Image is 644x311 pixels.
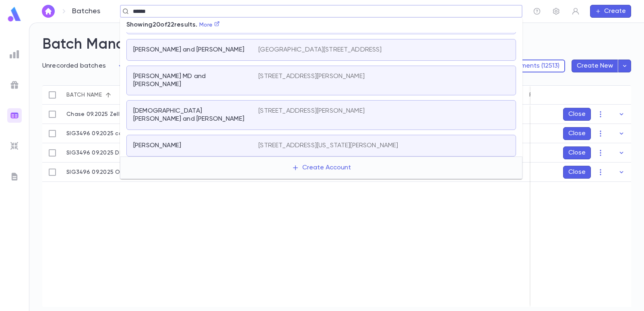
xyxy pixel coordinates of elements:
img: logo [6,6,23,22]
button: Close [563,166,591,179]
p: [STREET_ADDRESS][US_STATE][PERSON_NAME] [258,142,398,150]
p: SIG3496 09.2025 cc [66,130,122,137]
p: SIG3496 09.2025 DF [66,150,122,156]
p: [PERSON_NAME] and [PERSON_NAME] [133,46,244,54]
div: Batch name [62,85,143,105]
p: Showing 20 of 22 results. [120,18,226,32]
h2: Batch Manager [42,36,631,54]
button: Create Account [285,160,357,175]
a: More [199,22,220,28]
p: [STREET_ADDRESS][PERSON_NAME] [258,72,365,80]
button: Create New [572,60,618,72]
span: Unrecorded batches [42,63,106,69]
p: Chase 09.2025 Zelle [66,111,123,117]
button: Close [563,127,591,140]
p: [DEMOGRAPHIC_DATA][PERSON_NAME] and [PERSON_NAME] [133,107,249,123]
button: Batch Payments (12513) [485,60,565,72]
p: [PERSON_NAME] MD and [PERSON_NAME] [133,72,249,89]
button: Close [563,108,591,121]
button: Sort [102,89,115,101]
button: Close [563,146,591,159]
p: [STREET_ADDRESS][PERSON_NAME] [258,107,365,115]
img: campaigns_grey.99e729a5f7ee94e3726e6486bddda8f1.svg [10,80,19,90]
img: letters_grey.7941b92b52307dd3b8a917253454ce1c.svg [10,172,19,181]
div: Unrecorded batches [42,60,126,72]
img: home_white.a664292cf8c1dea59945f0da9f25487c.svg [43,8,53,14]
p: Batches [72,7,100,16]
img: batches_gradient.0a22e14384a92aa4cd678275c0c39cc4.svg [10,111,19,120]
p: [GEOGRAPHIC_DATA][STREET_ADDRESS] [258,46,382,54]
button: Create [590,5,631,18]
div: Recorded [525,85,578,105]
img: imports_grey.530a8a0e642e233f2baf0ef88e8c9fcb.svg [10,141,19,151]
div: Recorded [529,85,560,105]
div: Batch name [66,85,102,105]
p: [PERSON_NAME] [133,142,181,150]
img: reports_grey.c525e4749d1bce6a11f5fe2a8de1b229.svg [10,49,19,59]
p: SIG3496 09.2025 OJC [66,169,128,175]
